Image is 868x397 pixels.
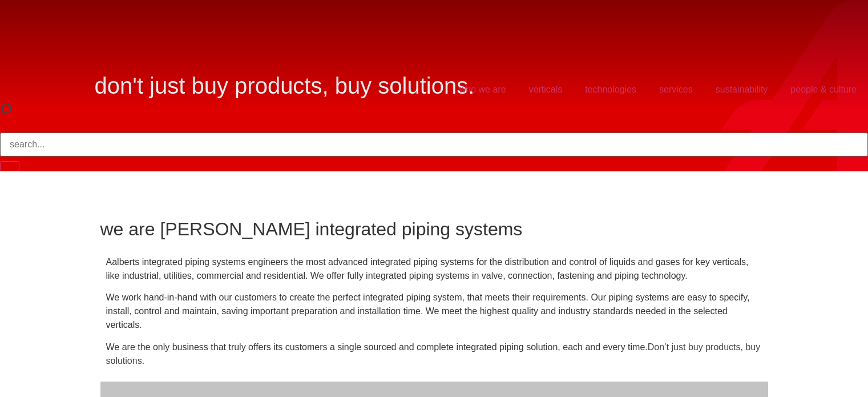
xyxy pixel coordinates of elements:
a: services [648,77,704,103]
a: sustainability [704,77,780,103]
a: who we are [448,77,518,103]
a: verticals [518,77,574,103]
a: technologies [574,77,648,103]
a: people & culture [779,77,868,103]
